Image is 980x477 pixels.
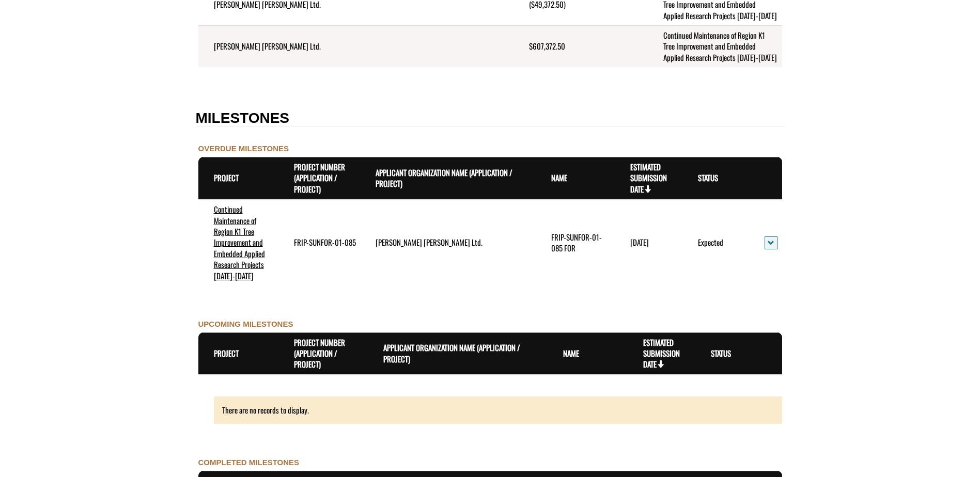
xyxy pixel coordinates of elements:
th: Actions [762,332,782,375]
th: Actions [749,157,782,199]
label: Final Reporting Template File [3,35,82,46]
td: FRIP-SUNFOR-01-085 FOR [536,199,615,285]
a: Name [563,347,579,359]
a: FRIP Final Report - Template.docx [3,47,96,58]
a: Project Number (Application / Project) [294,337,345,370]
label: OVERDUE MILESTONES [198,143,289,154]
a: Project [214,347,239,359]
div: --- [3,83,10,93]
td: FRIP-SUNFOR-01-085 [278,199,361,285]
div: There are no records to display. [198,396,782,424]
time: [DATE] [630,236,649,248]
a: Applicant Organization Name (Application / Project) [383,342,520,364]
td: 7/31/2025 [615,199,682,285]
a: Status [711,347,731,359]
td: Continued Maintenance of Region K1 Tree Improvement and Embedded Applied Research Projects 2020-2024 [198,199,278,285]
a: Continued Maintenance of Region K1 Tree Improvement and Embedded Applied Research Projects [DATE]... [214,203,265,281]
td: Continued Maintenance of Region K1 Tree Improvement and Embedded Applied Research Projects 2020-2024 [648,25,782,67]
td: $607,372.50 [514,25,648,67]
button: action menu [765,236,777,249]
a: Project [214,172,239,183]
label: File field for users to download amendment request template [3,70,61,81]
td: West Fraser Mills Ltd. [360,199,536,285]
td: action menu [749,199,782,285]
a: Name [551,172,567,183]
a: Estimated Submission Date [643,337,680,370]
td: West Fraser Mills Ltd. [198,25,360,67]
a: Project Number (Application / Project) [294,161,345,195]
td: Expected [682,199,749,285]
a: Estimated Submission Date [630,161,667,195]
label: UPCOMING MILESTONES [198,319,293,329]
a: Applicant Organization Name (Application / Project) [376,167,512,189]
a: Status [698,172,718,183]
h2: MILESTONES [196,110,785,127]
a: FRIP Progress Report - Template .docx [3,12,109,23]
label: COMPLETED MILESTONES [198,457,300,468]
div: There are no records to display. [214,396,782,424]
